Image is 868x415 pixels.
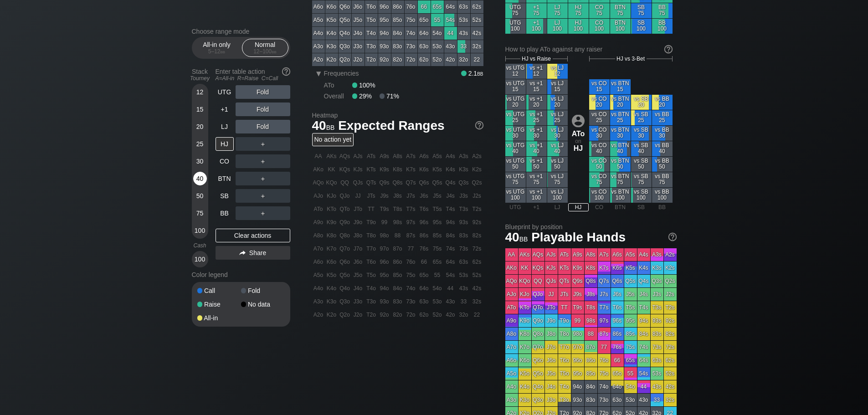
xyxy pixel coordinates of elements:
[526,157,547,172] div: vs +1 50
[193,120,207,133] div: 20
[391,150,404,163] div: A8s
[378,216,391,229] div: 99
[352,203,365,215] div: JTo
[568,203,589,211] div: HJ
[325,53,338,66] div: K2o
[663,44,673,54] img: help.32db89a4.svg
[365,14,378,26] div: T5o
[352,14,365,26] div: J5o
[631,157,652,172] div: vs SB 50
[547,3,568,18] div: LJ 75
[193,252,207,266] div: 100
[431,14,444,26] div: 55
[471,176,483,189] div: Q2s
[365,216,378,229] div: T9o
[339,176,351,189] div: QQ
[405,53,417,66] div: 72o
[431,163,444,176] div: K5s
[568,114,589,152] div: on
[444,163,457,176] div: K4s
[405,176,417,189] div: Q7s
[505,95,526,110] div: vs UTG 20
[652,172,673,187] div: vs BB 75
[325,176,338,189] div: KQo
[352,53,365,66] div: J2o
[568,3,589,18] div: HJ 75
[526,126,547,141] div: vs +1 30
[547,203,568,211] div: LJ
[505,172,526,187] div: vs UTG 75
[193,85,207,99] div: 12
[610,126,631,141] div: vs BTN 30
[431,53,444,66] div: 52o
[652,3,673,18] div: BB 75
[610,203,631,211] div: BTN
[505,64,526,79] div: vs UTG 12
[312,163,325,176] div: AKo
[312,0,325,13] div: A6o
[505,141,526,156] div: vs UTG 40
[391,53,404,66] div: 82o
[365,40,378,53] div: T3o
[391,163,404,176] div: K8s
[352,229,365,242] div: J8o
[610,3,631,18] div: BTN 75
[281,67,291,77] img: help.32db89a4.svg
[471,190,483,202] div: J2s
[378,163,391,176] div: K9s
[444,53,457,66] div: 42o
[236,120,290,133] div: Fold
[505,157,526,172] div: vs UTG 50
[405,203,417,215] div: T7s
[589,19,610,34] div: CO 100
[236,137,290,151] div: ＋
[610,172,631,187] div: vs BTN 75
[391,190,404,202] div: J8s
[352,190,365,202] div: JJ
[631,110,652,125] div: vs SB 25
[193,189,207,203] div: 50
[193,102,207,116] div: 15
[312,203,325,215] div: ATo
[471,163,483,176] div: K2s
[216,206,234,220] div: BB
[631,188,652,203] div: vs SB 100
[610,157,631,172] div: vs BTN 50
[431,27,444,40] div: 54o
[444,0,457,13] div: 64s
[312,14,325,26] div: A5o
[365,0,378,13] div: T6o
[526,64,547,79] div: vs +1 12
[325,150,338,163] div: AKs
[380,92,399,100] div: 71%
[311,119,336,134] span: 40
[547,188,568,203] div: vs LJ 100
[378,27,391,40] div: 94o
[325,40,338,53] div: K3o
[312,112,483,119] h2: Heatmap
[457,27,470,40] div: 43s
[431,203,444,215] div: T5s
[216,102,234,116] div: +1
[471,53,483,66] div: 22
[216,172,234,185] div: BTN
[216,120,234,133] div: LJ
[418,150,431,163] div: A6s
[461,70,483,77] div: 2.1
[547,172,568,187] div: vs LJ 75
[236,102,290,116] div: Fold
[236,172,290,185] div: ＋
[193,206,207,220] div: 75
[324,70,359,77] span: Frequencies
[547,126,568,141] div: vs LJ 30
[631,3,652,18] div: SB 75
[589,126,610,141] div: vs CO 30
[589,79,610,94] div: vs CO 15
[378,40,391,53] div: 93o
[325,163,338,176] div: KK
[457,40,470,53] div: 33
[652,126,673,141] div: vs BB 30
[444,216,457,229] div: 94s
[391,0,404,13] div: 86o
[246,48,284,55] div: 12 – 100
